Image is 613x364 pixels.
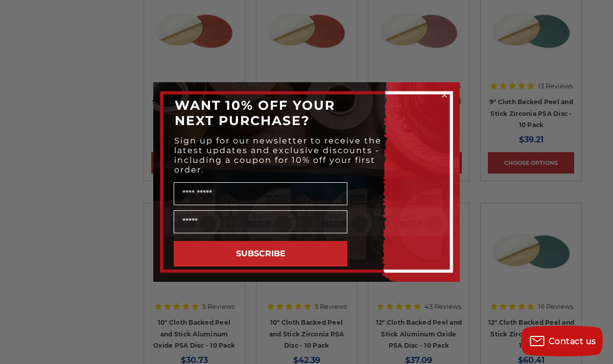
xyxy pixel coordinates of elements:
[439,90,450,100] button: Close dialog
[175,98,335,128] span: WANT 10% OFF YOUR NEXT PURCHASE?
[549,336,596,346] span: Contact us
[174,241,347,266] button: SUBSCRIBE
[521,326,603,356] button: Contact us
[174,210,347,233] input: Email
[174,136,382,175] span: Sign up for our newsletter to receive the latest updates and exclusive discounts - including a co...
